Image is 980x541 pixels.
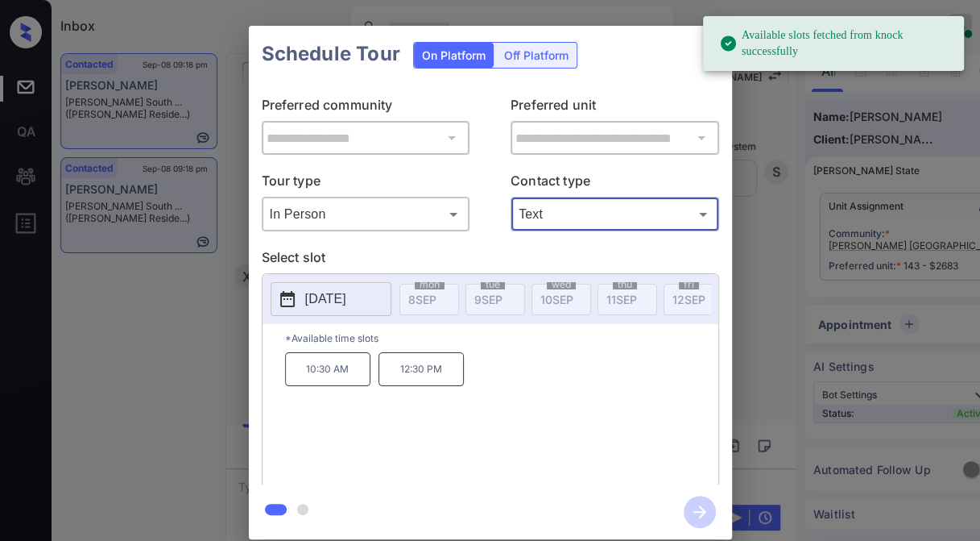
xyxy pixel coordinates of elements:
[305,289,346,309] p: [DATE]
[414,43,494,68] div: On Platform
[285,352,370,386] p: 10:30 AM
[262,248,719,273] p: Select slot
[511,95,719,121] p: Preferred unit
[262,171,470,197] p: Tour type
[262,95,470,121] p: Preferred community
[271,282,391,316] button: [DATE]
[285,324,718,352] p: *Available time slots
[511,171,719,197] p: Contact type
[249,26,413,82] h2: Schedule Tour
[496,43,577,68] div: Off Platform
[378,352,464,386] p: 12:30 PM
[515,201,715,227] div: Text
[719,21,951,66] div: Available slots fetched from knock successfully
[674,491,726,533] button: btn-next
[693,32,726,65] button: close
[266,201,466,227] div: In Person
